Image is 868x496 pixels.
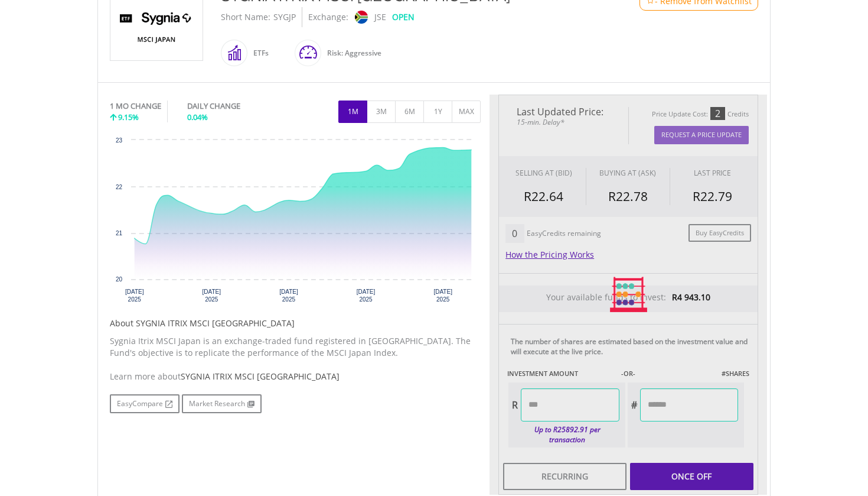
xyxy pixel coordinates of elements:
[308,7,348,27] div: Exchange:
[321,39,381,67] div: Risk: Aggressive
[452,101,481,123] button: MAX
[355,11,368,24] img: jse.png
[116,137,123,144] text: 23
[118,112,139,122] span: 9.15%
[110,335,481,359] p: Sygnia Itrix MSCI Japan is an exchange-traded fund registered in [GEOGRAPHIC_DATA]. The Fund's ob...
[273,7,296,27] div: SYGJP
[116,230,123,236] text: 21
[392,7,415,27] div: OPEN
[279,288,298,303] text: [DATE] 2025
[374,7,386,27] div: JSE
[110,371,481,382] div: Learn more about
[181,371,340,382] span: SYGNIA ITRIX MSCI [GEOGRAPHIC_DATA]
[116,184,123,190] text: 22
[221,7,270,27] div: Short Name:
[125,288,144,303] text: [DATE] 2025
[357,288,376,303] text: [DATE] 2025
[110,101,161,112] div: 1 MO CHANGE
[203,288,221,303] text: [DATE] 2025
[395,101,424,123] button: 6M
[433,288,452,303] text: [DATE] 2025
[182,394,262,413] a: Market Research
[338,101,367,123] button: 1M
[110,134,481,312] div: Chart. Highcharts interactive chart.
[110,134,481,312] svg: Interactive chart
[187,112,208,122] span: 0.04%
[110,394,180,413] a: EasyCompare
[367,101,396,123] button: 3M
[247,39,269,67] div: ETFs
[423,101,452,123] button: 1Y
[187,101,280,112] div: DAILY CHANGE
[110,317,481,329] h5: About SYGNIA ITRIX MSCI [GEOGRAPHIC_DATA]
[116,276,123,283] text: 20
